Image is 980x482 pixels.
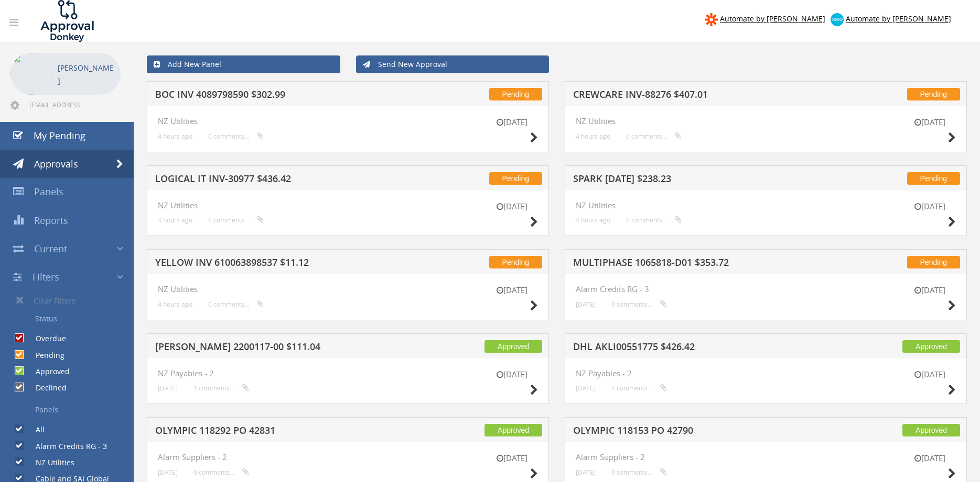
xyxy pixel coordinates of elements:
span: Automate by [PERSON_NAME] [720,14,825,24]
span: Pending [907,88,960,100]
span: Approved [484,340,542,353]
small: [DATE] [903,201,956,212]
small: 0 comments... [208,132,264,140]
span: Pending [907,256,960,268]
label: Pending [25,350,64,361]
span: Pending [489,88,542,100]
small: 0 comments... [611,468,667,476]
span: Reports [34,214,68,227]
small: 0 comments... [208,216,264,224]
label: NZ Utilities [25,457,74,468]
small: [DATE] [486,285,538,296]
a: Panels [8,401,134,419]
label: Overdue [25,333,66,344]
span: [EMAIL_ADDRESS][DOMAIN_NAME] [29,100,119,109]
small: [DATE] [576,300,596,308]
small: 4 hours ago [158,132,192,140]
a: Status [8,310,134,328]
span: Automate by [PERSON_NAME] [846,14,951,24]
h5: SPARK [DATE] $238.23 [573,174,843,187]
span: Current [34,242,67,255]
a: Clear Filters [8,291,134,310]
h5: OLYMPIC 118153 PO 42790 [573,425,843,439]
small: 0 comments... [193,468,249,476]
span: Approved [902,340,960,353]
h5: OLYMPIC 118292 PO 42831 [155,425,425,439]
h4: NZ Utilities [158,201,538,210]
span: Pending [907,172,960,185]
small: 4 hours ago [158,216,192,224]
span: Approved [902,424,960,436]
label: Approved [25,366,70,377]
p: [PERSON_NAME] [58,61,115,87]
small: [DATE] [486,453,538,464]
label: Declined [25,383,67,393]
h4: NZ Utilities [158,117,538,126]
small: [DATE] [158,468,178,476]
h5: BOC INV 4089798590 $302.99 [155,89,425,103]
span: Approvals [34,158,78,170]
label: All [25,424,45,435]
h5: [PERSON_NAME] 2200117-00 $111.04 [155,342,425,355]
small: [DATE] [903,117,956,128]
small: 0 comments... [626,132,682,140]
h5: LOGICAL IT INV-30977 $436.42 [155,174,425,187]
h4: NZ Payables - 2 [576,369,956,378]
span: Pending [489,172,542,185]
small: [DATE] [576,468,596,476]
h5: CREWCARE INV-88276 $407.01 [573,89,843,103]
small: 4 hours ago [158,300,192,308]
small: 0 comments... [611,300,667,308]
small: [DATE] [486,369,538,380]
small: [DATE] [903,453,956,464]
small: [DATE] [576,384,596,392]
span: My Pending [34,129,85,142]
h4: Alarm Suppliers - 2 [158,453,538,462]
h4: Alarm Suppliers - 2 [576,453,956,462]
h4: NZ Utilities [576,117,956,126]
small: 0 comments... [626,216,682,224]
a: Send New Approval [356,55,550,73]
small: 1 comments... [193,384,249,392]
h4: NZ Payables - 2 [158,369,538,378]
span: Filters [33,271,59,283]
img: xero-logo.png [831,13,844,26]
h5: MULTIPHASE 1065818-D01 $353.72 [573,257,843,271]
span: Pending [489,256,542,268]
small: 1 comments... [611,384,667,392]
a: Add New Panel [147,55,340,73]
h5: YELLOW INV 610063898537 $11.12 [155,257,425,271]
span: Panels [34,185,63,198]
small: 4 hours ago [576,132,610,140]
label: Alarm Credits RG - 3 [25,441,107,452]
small: 0 comments... [208,300,264,308]
small: [DATE] [158,384,178,392]
h4: NZ Utilities [576,201,956,210]
small: [DATE] [903,369,956,380]
h5: DHL AKLI00551775 $426.42 [573,342,843,355]
h4: NZ Utilities [158,285,538,294]
h4: Alarm Credits RG - 3 [576,285,956,294]
small: [DATE] [486,201,538,212]
img: zapier-logomark.png [705,13,718,26]
small: [DATE] [486,117,538,128]
small: 4 hours ago [576,216,610,224]
span: Approved [484,424,542,436]
small: [DATE] [903,285,956,296]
